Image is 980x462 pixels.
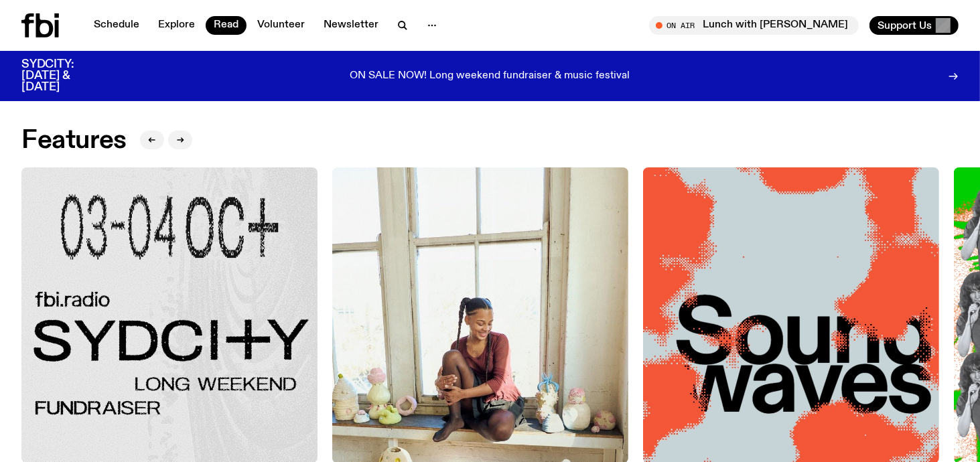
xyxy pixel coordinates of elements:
h2: Features [21,129,127,153]
a: Schedule [86,16,147,35]
h3: SYDCITY: [DATE] & [DATE] [21,59,107,93]
button: Support Us [869,16,959,35]
p: ON SALE NOW! Long weekend fundraiser & music festival [350,70,630,82]
span: Support Us [878,19,932,31]
a: Volunteer [249,16,313,35]
a: Newsletter [316,16,387,35]
a: Read [206,16,247,35]
button: On AirLunch with [PERSON_NAME] [649,16,859,35]
a: Explore [150,16,203,35]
